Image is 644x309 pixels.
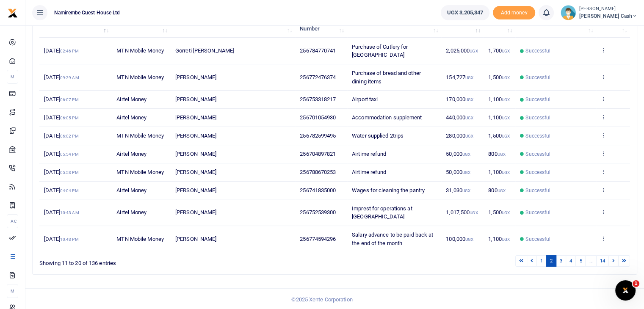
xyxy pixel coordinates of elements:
[60,116,79,120] small: 06:05 PM
[60,134,79,138] small: 06:02 PM
[546,255,556,267] a: 2
[579,6,637,13] small: [PERSON_NAME]
[300,47,336,54] span: 256784770741
[60,210,79,215] small: 10:43 AM
[596,255,609,267] a: 14
[446,151,470,157] span: 50,000
[525,168,550,176] span: Successful
[446,74,473,80] span: 154,727
[446,47,478,54] span: 2,025,000
[446,96,473,102] span: 170,000
[525,150,550,158] span: Successful
[7,284,18,298] li: M
[60,188,79,193] small: 04:04 PM
[175,47,234,54] span: Gorreti [PERSON_NAME]
[536,255,547,267] a: 1
[579,12,637,20] span: [PERSON_NAME] Cash
[175,132,216,139] span: [PERSON_NAME]
[462,152,470,157] small: UGX
[175,236,216,242] span: [PERSON_NAME]
[525,96,550,103] span: Successful
[116,96,146,102] span: Airtel Money
[446,209,478,215] span: 1,017,500
[493,6,535,20] li: Toup your wallet
[352,114,422,121] span: Accommodation supplement
[502,237,510,242] small: UGX
[525,47,550,55] span: Successful
[465,75,473,80] small: UGX
[44,169,78,175] span: [DATE]
[502,116,510,120] small: UGX
[502,210,510,215] small: UGX
[300,74,336,80] span: 256772476374
[502,75,510,80] small: UGX
[441,5,489,20] a: UGX 3,205,347
[465,97,473,102] small: UGX
[44,236,78,242] span: [DATE]
[498,152,506,157] small: UGX
[470,210,478,215] small: UGX
[488,236,510,242] span: 1,100
[502,134,510,138] small: UGX
[465,116,473,120] small: UGX
[525,74,550,81] span: Successful
[300,151,336,157] span: 256704897821
[575,255,586,267] a: 5
[462,188,470,193] small: UGX
[116,47,164,54] span: MTN Mobile Money
[615,280,636,301] iframe: Intercom live chat
[60,97,79,102] small: 06:07 PM
[488,96,510,102] span: 1,100
[352,96,378,102] span: Airport taxi
[525,114,550,121] span: Successful
[525,209,550,216] span: Successful
[44,74,79,80] span: [DATE]
[488,47,510,54] span: 1,700
[116,187,146,193] span: Airtel Money
[352,151,386,157] span: Airtime refund
[175,96,216,102] span: [PERSON_NAME]
[446,132,473,139] span: 280,000
[352,132,404,139] span: Water supplied 2trips
[300,209,336,215] span: 256752539300
[446,114,473,121] span: 440,000
[561,5,637,20] a: profile-user [PERSON_NAME] [PERSON_NAME] Cash
[525,132,550,140] span: Successful
[488,169,510,175] span: 1,100
[44,151,78,157] span: [DATE]
[44,187,78,193] span: [DATE]
[44,96,78,102] span: [DATE]
[300,236,336,242] span: 256774594296
[465,237,473,242] small: UGX
[465,134,473,138] small: UGX
[470,49,478,53] small: UGX
[60,152,79,157] small: 05:54 PM
[493,9,535,15] a: Add money
[7,214,18,228] li: Ac
[44,114,78,121] span: [DATE]
[175,151,216,157] span: [PERSON_NAME]
[7,70,18,84] li: M
[446,236,473,242] span: 100,000
[447,8,483,17] span: UGX 3,205,347
[525,235,550,243] span: Successful
[502,49,510,53] small: UGX
[8,8,18,18] img: logo-small
[352,232,433,246] span: Salary advance to be paid back at the end of the month
[175,187,216,193] span: [PERSON_NAME]
[60,49,79,53] small: 02:46 PM
[60,237,79,242] small: 10:43 PM
[116,132,164,139] span: MTN Mobile Money
[116,151,146,157] span: Airtel Money
[488,187,506,193] span: 800
[8,9,18,16] a: logo-small logo-large logo-large
[175,74,216,80] span: [PERSON_NAME]
[502,97,510,102] small: UGX
[60,75,79,80] small: 09:29 AM
[300,114,336,121] span: 256701054930
[488,209,510,215] span: 1,500
[175,209,216,215] span: [PERSON_NAME]
[446,169,470,175] span: 50,000
[300,96,336,102] span: 256753318217
[556,255,566,267] a: 3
